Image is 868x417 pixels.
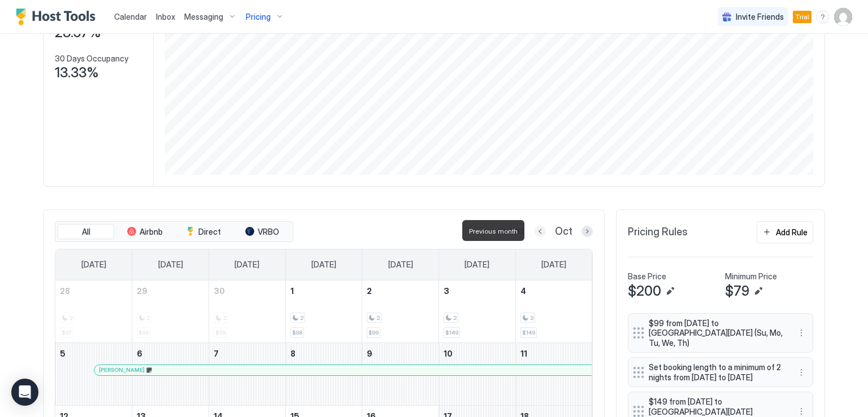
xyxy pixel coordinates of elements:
[776,226,808,238] div: Add Rule
[55,221,293,243] div: tab-group
[214,349,219,358] span: 7
[158,260,183,270] span: [DATE]
[16,8,101,25] a: Host Tools Logo
[444,349,453,358] span: 10
[114,11,147,23] a: Calendar
[530,249,578,280] a: Saturday
[795,366,808,379] button: More options
[184,12,223,22] span: Messaging
[300,249,348,280] a: Wednesday
[175,224,232,240] button: Direct
[235,260,259,270] span: [DATE]
[515,343,592,405] td: October 11, 2025
[376,314,380,322] span: 2
[368,329,379,336] span: $99
[82,227,90,237] span: All
[285,280,362,343] td: October 1, 2025
[516,280,592,301] a: October 4, 2025
[628,271,666,282] span: Base Price
[246,12,271,22] span: Pricing
[55,64,99,81] span: 13.33%
[444,286,449,296] span: 3
[286,343,362,364] a: October 8, 2025
[663,284,677,298] button: Edit
[132,280,209,343] td: September 29, 2025
[445,329,458,336] span: $149
[290,286,294,296] span: 1
[362,343,439,405] td: October 9, 2025
[258,227,279,237] span: VRBO
[469,227,518,235] span: Previous month
[99,366,145,374] span: [PERSON_NAME]
[795,12,809,22] span: Trial
[234,224,290,240] button: VRBO
[286,280,362,301] a: October 1, 2025
[132,280,209,301] a: September 29, 2025
[757,221,813,243] button: Add Rule
[795,326,808,340] div: menu
[515,280,592,343] td: October 4, 2025
[752,284,765,298] button: Edit
[628,226,688,239] span: Pricing Rules
[834,8,852,26] div: User profile
[81,260,106,270] span: [DATE]
[114,12,147,21] span: Calendar
[11,379,38,406] div: Open Intercom Messenger
[311,260,336,270] span: [DATE]
[520,349,527,358] span: 11
[137,286,147,296] span: 29
[290,349,296,358] span: 8
[439,343,516,405] td: October 10, 2025
[388,260,413,270] span: [DATE]
[362,280,439,301] a: October 2, 2025
[367,286,372,296] span: 2
[55,280,132,301] a: September 28, 2025
[147,249,194,280] a: Monday
[116,224,173,240] button: Airbnb
[530,314,533,322] span: 2
[541,260,566,270] span: [DATE]
[156,11,175,23] a: Inbox
[209,280,285,301] a: September 30, 2025
[555,225,572,238] span: Oct
[140,227,163,237] span: Airbnb
[439,343,515,364] a: October 10, 2025
[535,226,546,237] button: Previous month
[209,280,285,343] td: September 30, 2025
[58,224,114,240] button: All
[209,343,285,405] td: October 7, 2025
[132,343,209,405] td: October 6, 2025
[725,283,749,300] span: $79
[55,343,132,364] a: October 5, 2025
[55,280,132,343] td: September 28, 2025
[628,283,661,300] span: $200
[581,226,593,237] button: Next month
[453,249,501,280] a: Friday
[209,343,285,364] a: October 7, 2025
[465,260,489,270] span: [DATE]
[725,271,777,282] span: Minimum Price
[795,366,808,379] div: menu
[516,343,592,364] a: October 11, 2025
[522,329,535,336] span: $149
[649,362,783,382] span: Set booking length to a minimum of 2 nights from [DATE] to [DATE]
[55,343,132,405] td: October 5, 2025
[367,349,372,358] span: 9
[292,329,302,336] span: $98
[816,10,830,24] div: menu
[198,227,221,237] span: Direct
[156,12,175,21] span: Inbox
[649,318,783,348] span: $99 from [DATE] to [GEOGRAPHIC_DATA][DATE] (Su, Mo, Tu, We, Th)
[362,343,439,364] a: October 9, 2025
[453,314,457,322] span: 2
[137,349,142,358] span: 6
[300,314,303,322] span: 2
[439,280,516,343] td: October 3, 2025
[55,54,128,64] span: 30 Days Occupancy
[132,343,209,364] a: October 6, 2025
[223,249,271,280] a: Tuesday
[439,280,515,301] a: October 3, 2025
[70,249,118,280] a: Sunday
[520,286,526,296] span: 4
